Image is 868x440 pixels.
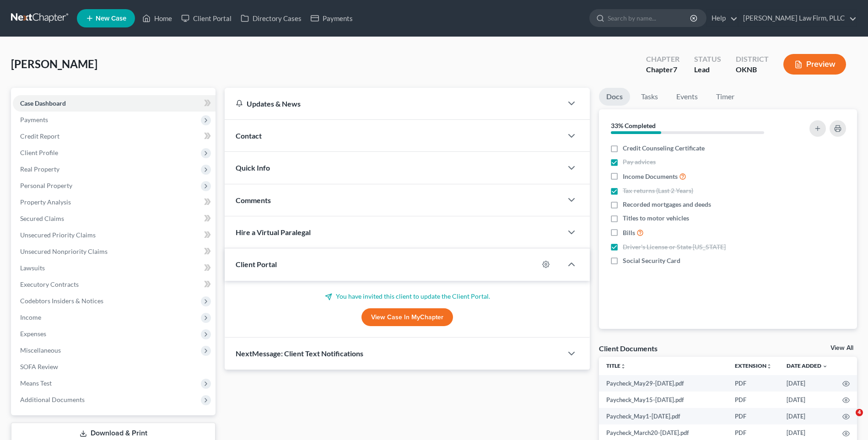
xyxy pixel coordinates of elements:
[361,308,453,327] a: View Case in MyChapter
[13,359,216,375] a: SOFA Review
[20,264,45,272] span: Lawsuits
[138,10,177,27] a: Home
[634,88,665,106] a: Tasks
[623,186,693,195] span: Tax returns (Last 2 Years)
[837,409,859,431] iframe: Intercom live chat
[13,243,216,260] a: Unsecured Nonpriority Claims
[599,408,728,424] td: Paycheck_May1-[DATE].pdf
[20,379,52,387] span: Means Test
[623,172,678,181] span: Income Documents
[20,116,48,123] span: Payments
[13,260,216,276] a: Lawsuits
[236,131,262,140] span: Contact
[13,194,216,210] a: Property Analysis
[13,128,216,145] a: Credit Report
[830,345,853,351] a: View All
[739,10,857,27] a: [PERSON_NAME] Law Firm, PLLC
[306,10,357,27] a: Payments
[13,227,216,243] a: Unsecured Priority Claims
[20,346,61,354] span: Miscellaneous
[735,362,772,369] a: Extensionunfold_more
[20,149,58,156] span: Client Profile
[96,15,126,22] span: New Case
[669,88,705,106] a: Events
[736,64,769,75] div: OKNB
[783,54,846,75] button: Preview
[599,392,728,408] td: Paycheck_May15-[DATE].pdf
[20,182,72,189] span: Personal Property
[779,375,835,392] td: [DATE]
[728,375,779,392] td: PDF
[623,157,656,166] span: Pay advices
[694,54,721,64] div: Status
[20,247,108,255] span: Unsecured Nonpriority Claims
[728,408,779,424] td: PDF
[20,165,59,173] span: Real Property
[728,392,779,408] td: PDF
[13,276,216,293] a: Executory Contracts
[20,330,46,338] span: Expenses
[11,57,97,70] span: [PERSON_NAME]
[20,313,41,321] span: Income
[694,64,721,75] div: Lead
[20,297,103,305] span: Codebtors Insiders & Notices
[20,215,64,222] span: Secured Claims
[779,408,835,424] td: [DATE]
[623,242,726,252] span: Driver's License or State [US_STATE]
[623,256,680,265] span: Social Security Card
[599,343,658,353] div: Client Documents
[766,364,772,369] i: unfold_more
[236,228,311,236] span: Hire a Virtual Paralegal
[13,210,216,227] a: Secured Claims
[236,163,270,172] span: Quick Info
[20,363,58,370] span: SOFA Review
[787,362,828,369] a: Date Added expand_more
[611,122,656,129] strong: 33% Completed
[20,231,96,239] span: Unsecured Priority Claims
[599,375,728,392] td: Paycheck_May29-[DATE].pdf
[599,88,630,106] a: Docs
[20,198,71,206] span: Property Analysis
[709,88,742,106] a: Timer
[856,409,863,416] span: 4
[236,260,277,268] span: Client Portal
[623,228,635,237] span: Bills
[20,132,59,140] span: Credit Report
[20,99,66,107] span: Case Dashboard
[822,364,828,369] i: expand_more
[20,280,79,288] span: Executory Contracts
[236,196,271,204] span: Comments
[779,392,835,408] td: [DATE]
[736,54,769,64] div: District
[20,396,85,403] span: Additional Documents
[707,10,738,27] a: Help
[13,95,216,112] a: Case Dashboard
[646,54,679,64] div: Chapter
[608,10,691,27] input: Search by name...
[620,364,626,369] i: unfold_more
[623,214,689,223] span: Titles to motor vehicles
[606,362,626,369] a: Titleunfold_more
[236,349,363,358] span: NextMessage: Client Text Notifications
[177,10,236,27] a: Client Portal
[236,10,306,27] a: Directory Cases
[236,99,551,108] div: Updates & News
[646,64,679,75] div: Chapter
[623,200,711,209] span: Recorded mortgages and deeds
[623,144,705,153] span: Credit Counseling Certificate
[236,292,579,301] p: You have invited this client to update the Client Portal.
[673,65,677,74] span: 7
